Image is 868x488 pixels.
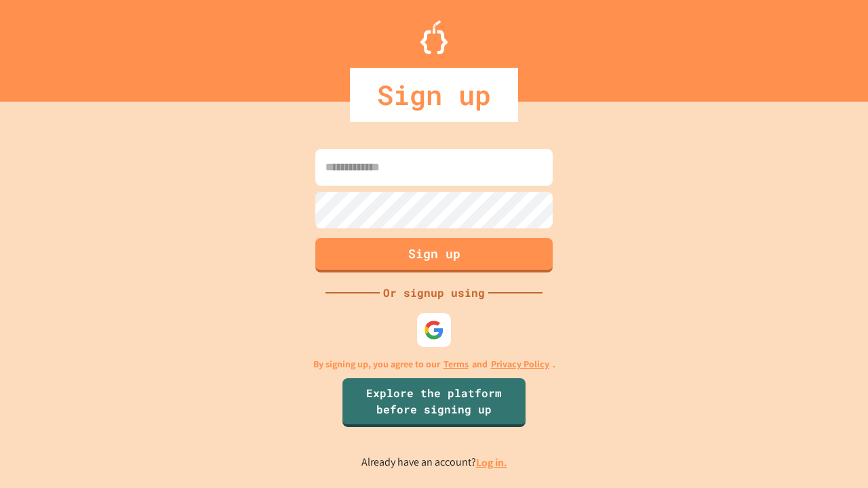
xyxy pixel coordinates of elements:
[361,454,507,471] p: Already have an account?
[342,378,526,427] a: Explore the platform before signing up
[315,238,553,272] button: Sign up
[443,357,469,371] a: Terms
[476,455,507,470] a: Log in.
[350,68,518,122] div: Sign up
[811,434,854,474] iframe: chat widget
[380,285,488,301] div: Or signup using
[313,357,555,371] p: By signing up, you agree to our and .
[424,320,444,340] img: google-icon.svg
[420,20,448,54] img: Logo.svg
[755,375,854,432] iframe: chat widget
[491,357,549,371] a: Privacy Policy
